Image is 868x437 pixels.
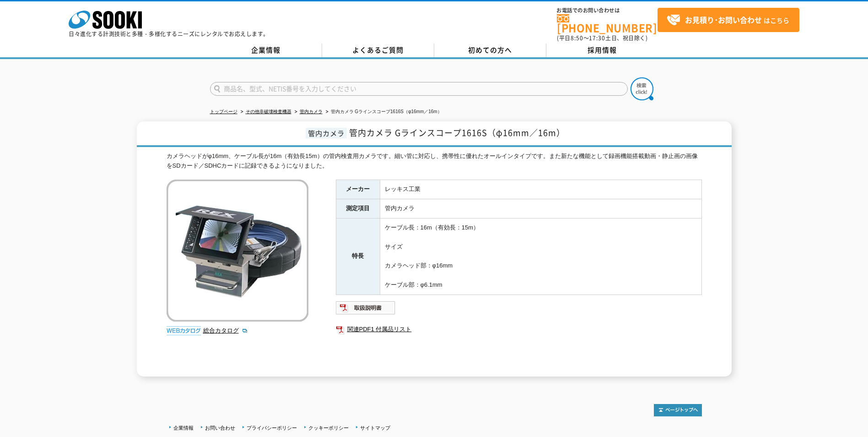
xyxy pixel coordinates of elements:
span: 初めての方へ [468,45,512,55]
strong: お見積り･お問い合わせ [685,14,762,25]
a: よくあるご質問 [322,44,434,57]
span: 管内カメラ Gラインスコープ1616S（φ16mm／16m） [349,126,565,139]
th: 特長 [336,218,380,295]
img: トップページへ [654,404,702,416]
div: カメラヘッドがφ16mm、ケーブル長が16m（有効長15m）の管内検査用カメラです。細い管に対応し、携帯性に優れたオールインタイプです。また新たな機能として録画機能搭載動画・静止画の画像をSDカ... [167,152,702,171]
span: (平日 ～ 土日、祝日除く) [557,34,647,42]
span: 管内カメラ [306,128,347,138]
a: お問い合わせ [205,425,235,431]
td: ケーブル長：16m（有効長：15m） サイズ カメラヘッド部：φ16mm ケーブル部：φ6.1mm [380,218,701,295]
input: 商品名、型式、NETIS番号を入力してください [210,82,628,96]
img: webカタログ [167,326,201,335]
a: クッキーポリシー [308,425,349,431]
td: 管内カメラ [380,199,701,218]
p: 日々進化する計測技術と多種・多様化するニーズにレンタルでお応えします。 [69,31,269,37]
span: 8:50 [571,34,583,42]
a: プライバシーポリシー [247,425,297,431]
a: その他非破壊検査機器 [246,109,291,114]
a: 企業情報 [210,44,322,57]
a: 関連PDF1 付属品リスト [336,323,702,335]
img: 取扱説明書 [336,300,396,315]
a: 管内カメラ [300,109,323,114]
th: 測定項目 [336,199,380,218]
a: お見積り･お問い合わせはこちら [658,8,799,32]
span: 17:30 [589,34,605,42]
a: 採用情報 [546,44,658,57]
td: レッキス工業 [380,180,701,199]
a: 初めての方へ [434,44,546,57]
span: お電話でのお問い合わせは [557,8,658,13]
li: 管内カメラ Gラインスコープ1616S（φ16mm／16m） [324,107,442,117]
img: 管内カメラ Gラインスコープ1616S（φ16mm／16m） [167,180,308,322]
img: btn_search.png [631,77,653,100]
span: はこちら [667,13,789,27]
th: メーカー [336,180,380,199]
a: 取扱説明書 [336,306,396,313]
a: 企業情報 [173,425,194,431]
a: サイトマップ [360,425,390,431]
a: [PHONE_NUMBER] [557,14,658,33]
a: トップページ [210,109,237,114]
a: 総合カタログ [203,327,248,334]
